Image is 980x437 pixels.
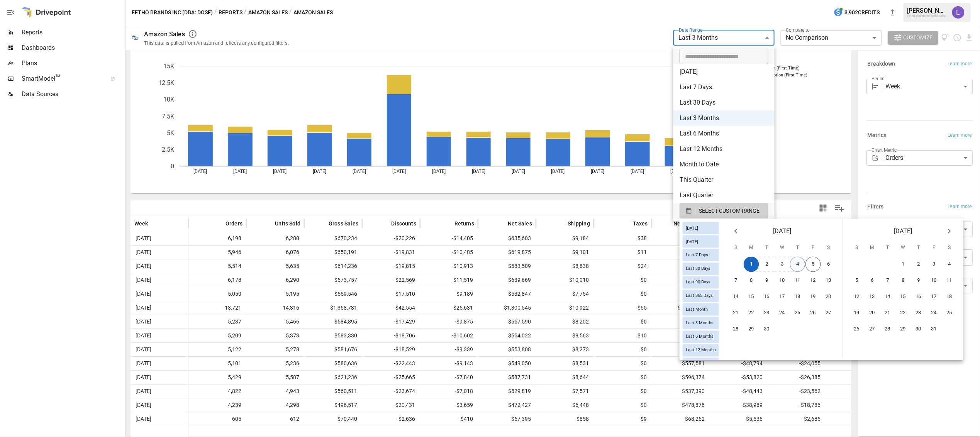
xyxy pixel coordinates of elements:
button: 17 [926,289,942,305]
li: Last 7 Days [673,80,775,95]
span: Sunday [729,241,743,256]
button: 9 [911,273,926,288]
button: 12 [805,273,821,288]
span: Last 6 Months [683,334,717,339]
li: Last 3 Months [673,110,775,126]
button: 15 [744,289,759,305]
button: 13 [821,273,836,288]
button: 7 [728,273,744,288]
span: Last 12 Months [683,348,719,353]
button: 19 [805,289,821,305]
div: Last 12 Months [683,344,719,356]
button: 21 [880,305,895,321]
button: 25 [790,305,805,321]
span: Tuesday [881,241,895,256]
button: 4 [942,257,957,272]
span: Last 3 Months [683,320,717,325]
button: 27 [865,322,880,337]
li: This Quarter [673,172,775,188]
button: 1 [744,257,759,272]
button: 3 [775,257,790,272]
button: 2 [911,257,926,272]
button: 20 [821,289,836,305]
button: 27 [821,305,836,321]
button: Next month [942,224,957,239]
button: 18 [790,289,805,305]
button: 16 [911,289,926,305]
button: 21 [728,305,744,321]
button: 1 [895,257,911,272]
span: Saturday [943,241,956,256]
span: Thursday [791,241,805,256]
span: SELECT CUSTOM RANGE [699,206,760,216]
button: 19 [849,305,865,321]
button: 14 [728,289,744,305]
span: Last 7 Days [683,253,711,258]
li: [DATE] [673,64,775,80]
button: 3 [926,257,942,272]
button: 14 [880,289,895,305]
span: Wednesday [896,241,910,256]
li: Last 12 Months [673,141,775,157]
div: Last Month [683,303,719,316]
span: Last 30 Days [683,266,714,271]
button: 10 [775,273,790,288]
button: 4 [790,257,805,272]
button: 22 [895,305,911,321]
li: Last 30 Days [673,95,775,110]
button: 11 [942,273,957,288]
span: Tuesday [760,241,774,256]
div: Last 365 Days [683,290,719,302]
button: 8 [744,273,759,288]
span: Wednesday [775,241,789,256]
div: Last 6 Months [683,330,719,343]
button: 7 [880,273,895,288]
li: Last Quarter [673,188,775,203]
button: 31 [926,322,942,337]
button: SELECT CUSTOM RANGE [680,203,768,218]
div: [DATE] [683,235,719,248]
button: 2 [759,257,775,272]
button: 8 [895,273,911,288]
div: Last 3 Months [683,317,719,329]
button: 30 [759,322,775,337]
button: 24 [926,305,942,321]
button: 12 [849,289,865,305]
span: [DATE] [683,225,701,230]
span: Saturday [822,241,836,256]
span: Friday [927,241,941,256]
button: 24 [775,305,790,321]
span: Monday [744,241,758,256]
button: 28 [880,322,895,337]
li: Month to Date [673,157,775,172]
button: 16 [759,289,775,305]
button: 20 [865,305,880,321]
button: 6 [821,257,836,272]
span: [DATE] [773,226,792,237]
button: 26 [805,305,821,321]
span: [DATE] [683,239,701,244]
div: [DATE] [683,222,719,234]
span: [DATE] [894,226,912,237]
span: Last Month [683,307,711,312]
button: 30 [911,322,926,337]
button: 5 [849,273,865,288]
button: 17 [775,289,790,305]
span: Friday [806,241,820,256]
button: 22 [744,305,759,321]
button: 29 [895,322,911,337]
button: 13 [865,289,880,305]
span: Last 365 Days [683,293,716,298]
button: 5 [805,257,821,272]
button: 10 [926,273,942,288]
span: Monday [865,241,879,256]
button: 23 [759,305,775,321]
button: 6 [865,273,880,288]
button: 15 [895,289,911,305]
span: Thursday [912,241,926,256]
button: 11 [790,273,805,288]
span: Last 90 Days [683,280,714,285]
span: Sunday [850,241,864,256]
button: 9 [759,273,775,288]
button: 26 [849,322,865,337]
